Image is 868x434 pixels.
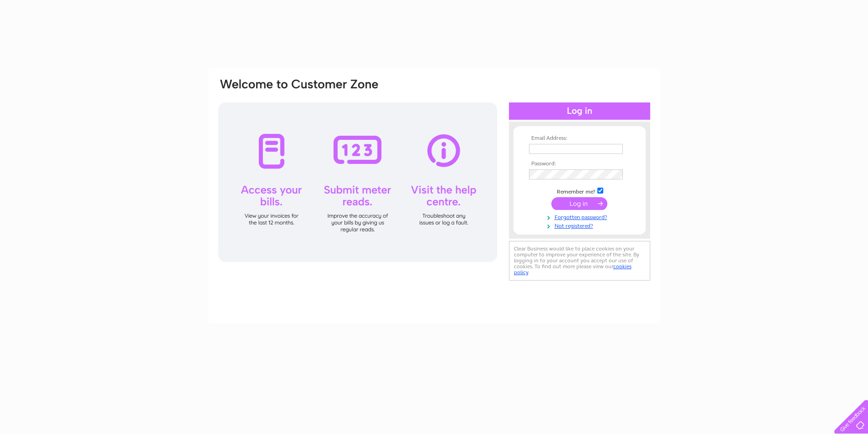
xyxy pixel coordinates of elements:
[527,135,632,142] th: Email Address:
[551,197,607,210] input: Submit
[529,221,632,230] a: Not registered?
[509,241,650,281] div: Clear Business would like to place cookies on your computer to improve your experience of the sit...
[514,263,632,276] a: cookies policy
[527,161,632,167] th: Password:
[529,212,632,221] a: Forgotten password?
[527,186,632,195] td: Remember me?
